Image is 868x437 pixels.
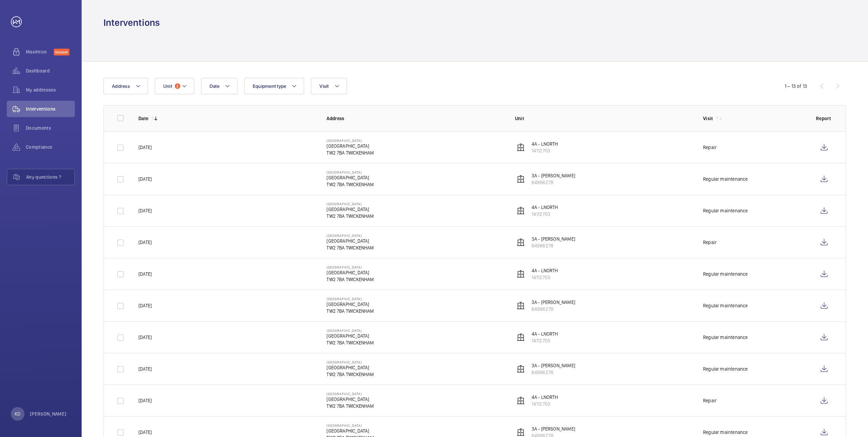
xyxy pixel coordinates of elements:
p: [GEOGRAPHIC_DATA] [327,265,374,269]
p: TW2 7BA TWICKENHAM [327,181,374,188]
p: TW2 7BA TWICKENHAM [327,371,374,378]
span: Any questions ? [26,174,74,180]
p: Report [816,115,832,122]
p: [DATE] [138,239,152,246]
div: Regular maintenance [703,302,748,309]
img: elevator.svg [517,238,525,246]
p: [DATE] [138,302,152,309]
span: Unit [163,83,172,89]
button: Visit [311,78,347,94]
div: Regular maintenance [703,429,748,436]
div: Repair [703,239,717,246]
span: Dashboard [26,67,75,74]
p: [GEOGRAPHIC_DATA] [327,139,374,143]
span: Compliance [26,144,75,150]
p: 14112703 [532,401,558,407]
p: Date [138,115,148,122]
p: 64986278 [532,242,575,249]
p: [GEOGRAPHIC_DATA] [327,328,374,333]
img: elevator.svg [517,396,525,405]
p: 3A - [PERSON_NAME] [532,425,575,432]
p: [GEOGRAPHIC_DATA] [327,396,374,403]
p: [DATE] [138,397,152,404]
div: Regular maintenance [703,366,748,372]
span: Maximize [26,48,54,55]
p: 64986278 [532,306,575,312]
p: [DATE] [138,271,152,277]
span: Address [112,83,130,89]
img: elevator.svg [517,365,525,373]
p: TW2 7BA TWICKENHAM [327,339,374,346]
p: 3A - [PERSON_NAME] [532,236,575,242]
div: Regular maintenance [703,271,748,277]
div: Regular maintenance [703,207,748,214]
p: 14112703 [532,211,558,217]
p: [GEOGRAPHIC_DATA] [327,238,374,244]
div: Regular maintenance [703,334,748,341]
span: Date [210,83,219,89]
p: [GEOGRAPHIC_DATA] [327,297,374,301]
span: Documents [26,125,75,131]
span: Discover [54,49,69,55]
p: [GEOGRAPHIC_DATA] [327,174,374,181]
p: 4A - LNORTH [532,394,558,401]
p: [GEOGRAPHIC_DATA] [327,170,374,174]
img: elevator.svg [517,333,525,341]
p: [GEOGRAPHIC_DATA] [327,364,374,371]
div: 1 – 13 of 13 [785,83,807,90]
p: 4A - LNORTH [532,330,558,337]
p: Address [327,115,504,122]
p: 3A - [PERSON_NAME] [532,172,575,179]
p: [GEOGRAPHIC_DATA] [327,360,374,364]
img: elevator.svg [517,207,525,215]
p: [GEOGRAPHIC_DATA] [327,269,374,276]
p: [DATE] [138,334,152,341]
p: 3A - [PERSON_NAME] [532,299,575,306]
p: TW2 7BA TWICKENHAM [327,276,374,283]
p: 4A - LNORTH [532,267,558,274]
img: elevator.svg [517,175,525,183]
p: 14112703 [532,274,558,281]
button: Equipment type [244,78,304,94]
div: Repair [703,397,717,404]
p: [GEOGRAPHIC_DATA] [327,143,374,149]
span: My addresses [26,86,75,93]
p: TW2 7BA TWICKENHAM [327,403,374,409]
p: 64986278 [532,179,575,186]
img: elevator.svg [517,270,525,278]
p: [DATE] [138,429,152,436]
p: TW2 7BA TWICKENHAM [327,308,374,314]
img: elevator.svg [517,428,525,436]
button: Address [103,78,148,94]
p: TW2 7BA TWICKENHAM [327,149,374,156]
p: 4A - LNORTH [532,204,558,211]
p: 4A - LNORTH [532,141,558,147]
p: [GEOGRAPHIC_DATA] [327,206,374,213]
span: 2 [175,83,180,89]
p: TW2 7BA TWICKENHAM [327,213,374,220]
div: Repair [703,144,717,151]
p: 14112703 [532,337,558,344]
button: Unit2 [155,78,194,94]
p: KD [15,410,20,417]
h1: Interventions [103,16,160,29]
img: elevator.svg [517,143,525,151]
p: [GEOGRAPHIC_DATA] [327,423,374,427]
p: 14112703 [532,147,558,154]
p: 64986278 [532,369,575,376]
span: Visit [319,83,329,89]
p: [DATE] [138,176,152,182]
p: [GEOGRAPHIC_DATA] [327,427,374,434]
img: elevator.svg [517,302,525,310]
span: Equipment type [253,83,286,89]
p: TW2 7BA TWICKENHAM [327,244,374,251]
p: [PERSON_NAME] [30,410,67,417]
p: [GEOGRAPHIC_DATA] [327,392,374,396]
p: [GEOGRAPHIC_DATA] [327,301,374,308]
span: Interventions [26,106,75,112]
p: [GEOGRAPHIC_DATA] [327,202,374,206]
p: [DATE] [138,207,152,214]
p: [DATE] [138,144,152,151]
div: Regular maintenance [703,176,748,182]
p: [GEOGRAPHIC_DATA] [327,233,374,238]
